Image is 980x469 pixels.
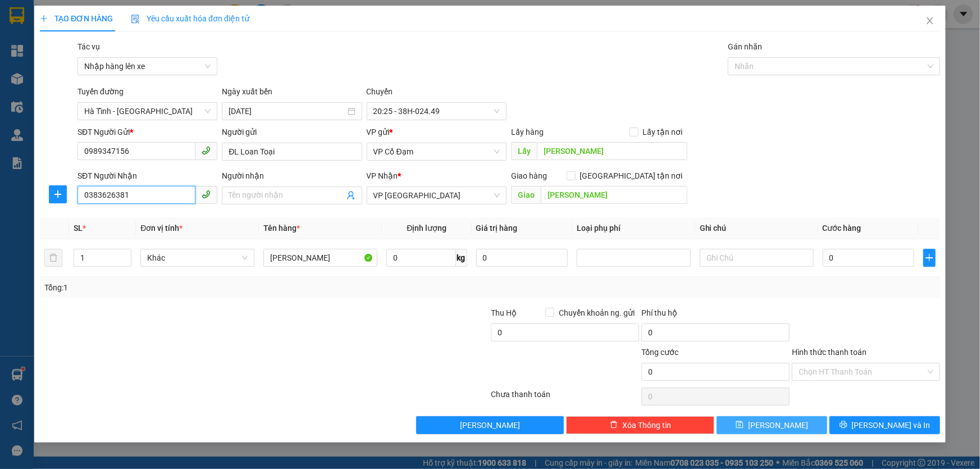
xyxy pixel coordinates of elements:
[373,187,500,204] span: VP Mỹ Đình
[914,6,946,37] button: Close
[222,85,362,102] div: Ngày xuất bến
[622,419,671,431] span: Xóa Thông tin
[823,224,862,233] span: Cước hàng
[367,85,507,102] div: Chuyến
[926,16,935,25] span: close
[78,170,217,182] div: SĐT Người Nhận
[367,126,507,138] div: VP gửi
[407,224,446,233] span: Định lượng
[852,419,931,431] span: [PERSON_NAME] và In
[74,224,83,233] span: SL
[511,142,537,160] span: Lấy
[460,419,520,431] span: [PERSON_NAME]
[511,128,544,136] span: Lấy hàng
[728,42,762,51] label: Gán nhãn
[641,307,790,324] div: Phí thu hộ
[829,416,940,434] button: printer[PERSON_NAME] và In
[572,217,695,239] th: Loại phụ phí
[140,224,183,233] span: Đơn vị tính
[639,126,687,138] span: Lấy tận nơi
[78,42,100,51] label: Tác vụ
[576,170,687,182] span: [GEOGRAPHIC_DATA] tận nơi
[748,419,808,431] span: [PERSON_NAME]
[147,249,248,266] span: Khác
[554,307,639,319] span: Chuyển khoản ng. gửi
[222,126,362,138] div: Người gửi
[49,185,67,203] button: plus
[49,190,66,199] span: plus
[511,171,547,180] span: Giao hàng
[537,142,687,160] input: Dọc đường
[610,421,618,430] span: delete
[131,15,140,24] img: icon
[476,224,518,233] span: Giá trị hàng
[202,190,211,199] span: phone
[923,249,936,267] button: plus
[202,146,211,155] span: phone
[222,170,362,182] div: Người nhận
[491,308,517,317] span: Thu Hộ
[541,186,687,204] input: Dọc đường
[736,421,744,430] span: save
[44,281,379,294] div: Tổng: 1
[373,143,500,160] span: VP Cổ Đạm
[40,15,48,22] span: plus
[695,217,818,239] th: Ghi chú
[263,249,377,267] input: VD: Bàn, Ghế
[924,253,935,262] span: plus
[416,416,564,434] button: [PERSON_NAME]
[840,421,847,430] span: printer
[229,105,345,117] input: 13/08/2025
[263,224,300,233] span: Tên hàng
[367,171,398,180] span: VP Nhận
[44,249,62,267] button: delete
[131,14,249,23] span: Yêu cầu xuất hóa đơn điện tử
[84,58,211,75] span: Nhập hàng lên xe
[373,103,500,120] span: 20:25 - 38H-024.49
[641,348,678,357] span: Tổng cước
[490,388,641,408] div: Chưa thanh toán
[476,249,568,267] input: 0
[717,416,827,434] button: save[PERSON_NAME]
[511,186,541,204] span: Giao
[347,191,355,200] span: user-add
[700,249,814,267] input: Ghi Chú
[78,126,217,138] div: SĐT Người Gửi
[792,348,867,357] label: Hình thức thanh toán
[78,85,217,102] div: Tuyến đường
[40,14,113,23] span: TẠO ĐƠN HÀNG
[84,103,211,120] span: Hà Tĩnh - Hà Nội
[566,416,714,434] button: deleteXóa Thông tin
[456,249,467,267] span: kg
